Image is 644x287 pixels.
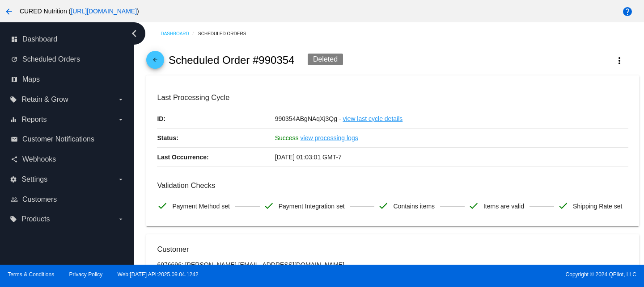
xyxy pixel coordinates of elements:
[4,6,14,17] mat-icon: arrow_back
[11,52,124,67] a: update Scheduled Orders
[11,156,18,163] i: share
[117,96,124,103] i: arrow_drop_down
[573,197,623,216] span: Shipping Rate set
[558,200,568,211] mat-icon: check
[10,216,17,223] i: local_offer
[279,197,345,216] span: Payment Integration set
[21,96,68,104] span: Retain & Grow
[169,54,295,67] h2: Scheduled Order #990354
[157,181,628,190] h3: Validation Checks
[117,176,124,183] i: arrow_drop_down
[263,200,274,211] mat-icon: check
[10,96,17,103] i: local_offer
[22,195,57,204] span: Customers
[275,154,342,161] span: [DATE] 01:03:01 GMT-7
[21,175,47,183] span: Settings
[11,196,18,203] i: people_outline
[157,148,275,166] p: Last Occurrence:
[157,129,275,147] p: Status:
[11,56,18,63] i: update
[118,271,199,278] a: Web:[DATE] API:2025.09.04.1242
[150,57,161,67] mat-icon: arrow_back
[10,176,17,183] i: settings
[308,54,343,65] div: Deleted
[614,55,625,66] mat-icon: more_vert
[69,271,103,278] a: Privacy Policy
[22,35,57,43] span: Dashboard
[330,271,636,278] span: Copyright © 2024 QPilot, LLC
[157,93,628,102] h3: Last Processing Cycle
[8,271,54,278] a: Terms & Conditions
[10,116,17,123] i: equalizer
[343,109,402,128] a: view last cycle details
[22,55,80,63] span: Scheduled Orders
[21,116,47,124] span: Reports
[21,215,50,223] span: Products
[11,32,124,46] a: dashboard Dashboard
[483,197,524,216] span: Items are valid
[468,200,479,211] mat-icon: check
[11,192,124,207] a: people_outline Customers
[301,129,358,147] a: view processing logs
[22,75,40,83] span: Maps
[117,116,124,123] i: arrow_drop_down
[275,115,341,122] span: 990354ABgNAqXj3Qg -
[622,6,633,17] mat-icon: help
[22,155,56,163] span: Webhooks
[157,261,628,268] p: 6976696: [PERSON_NAME] [EMAIL_ADDRESS][DOMAIN_NAME]
[11,136,18,143] i: email
[157,200,168,211] mat-icon: check
[11,152,124,166] a: share Webhooks
[157,109,275,128] p: ID:
[161,27,198,41] a: Dashboard
[157,245,628,254] h3: Customer
[172,197,229,216] span: Payment Method set
[11,76,18,83] i: map
[22,135,94,143] span: Customer Notifications
[127,26,141,41] i: chevron_left
[20,8,139,15] span: CURED Nutrition ( )
[11,72,124,87] a: map Maps
[378,200,389,211] mat-icon: check
[11,132,124,146] a: email Customer Notifications
[71,8,137,15] a: [URL][DOMAIN_NAME]
[117,216,124,223] i: arrow_drop_down
[198,27,254,41] a: Scheduled Orders
[275,134,299,141] span: Success
[393,197,435,216] span: Contains items
[11,36,18,43] i: dashboard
